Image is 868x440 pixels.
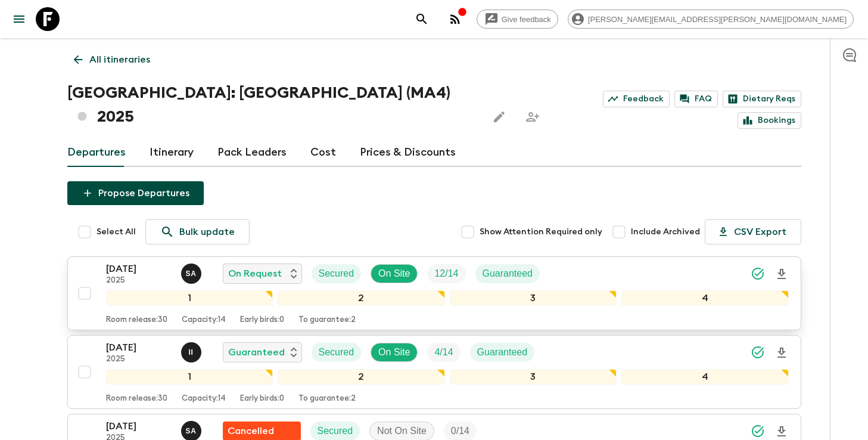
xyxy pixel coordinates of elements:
[179,225,235,239] p: Bulk update
[181,424,204,434] span: Samir Achahri
[674,91,718,107] a: FAQ
[378,345,410,360] p: On Site
[378,267,410,281] p: On Site
[581,15,853,24] span: [PERSON_NAME][EMAIL_ADDRESS][PERSON_NAME][DOMAIN_NAME]
[312,264,362,283] div: Secured
[751,267,765,281] svg: Synced Successfully
[240,315,284,325] p: Early birds: 0
[278,290,445,306] div: 2
[145,219,250,244] a: Bulk update
[106,355,172,364] p: 2025
[434,345,453,360] p: 4 / 14
[487,105,511,129] button: Edit this itinerary
[67,181,204,205] button: Propose Departures
[450,369,617,385] div: 3
[603,91,670,107] a: Feedback
[106,276,172,286] p: 2025
[186,269,197,278] p: S A
[319,345,354,360] p: Secured
[181,342,204,362] button: II
[451,424,469,438] p: 0 / 14
[521,105,545,129] span: Share this itinerary
[723,91,801,107] a: Dietary Reqs
[738,112,801,129] a: Bookings
[228,345,285,360] p: Guaranteed
[705,219,801,244] button: CSV Export
[434,267,458,281] p: 12 / 14
[106,262,172,276] p: [DATE]
[217,138,287,167] a: Pack Leaders
[377,424,427,438] p: Not On Site
[410,7,434,31] button: search adventures
[621,369,789,385] div: 4
[298,315,356,325] p: To guarantee: 2
[97,226,136,238] span: Select All
[89,52,150,67] p: All itineraries
[319,267,354,281] p: Secured
[67,138,126,167] a: Departures
[181,346,204,355] span: Ismail Ingrioui
[106,394,167,404] p: Room release: 30
[181,264,204,284] button: SA
[67,81,478,129] h1: [GEOGRAPHIC_DATA]: [GEOGRAPHIC_DATA] (MA4) 2025
[181,267,204,277] span: Samir Achahri
[106,315,167,325] p: Room release: 30
[106,340,172,355] p: [DATE]
[480,226,602,238] span: Show Attention Required only
[106,290,273,306] div: 1
[278,369,445,385] div: 2
[774,346,789,360] svg: Download Onboarding
[67,335,801,409] button: [DATE]2025Ismail IngriouiGuaranteedSecuredOn SiteTrip FillGuaranteed1234Room release:30Capacity:1...
[495,15,558,24] span: Give feedback
[228,424,274,438] p: Cancelled
[371,343,418,362] div: On Site
[774,267,789,281] svg: Download Onboarding
[182,315,226,325] p: Capacity: 14
[621,290,789,306] div: 4
[67,48,157,72] a: All itineraries
[240,394,284,404] p: Early birds: 0
[774,424,789,439] svg: Download Onboarding
[298,394,356,404] p: To guarantee: 2
[228,267,282,281] p: On Request
[106,369,273,385] div: 1
[312,343,362,362] div: Secured
[631,226,700,238] span: Include Archived
[186,426,197,436] p: S A
[318,424,353,438] p: Secured
[427,343,460,362] div: Trip Fill
[477,10,558,29] a: Give feedback
[751,424,765,438] svg: Synced Successfully
[360,138,456,167] a: Prices & Discounts
[150,138,194,167] a: Itinerary
[371,264,418,283] div: On Site
[7,7,31,31] button: menu
[310,138,336,167] a: Cost
[182,394,226,404] p: Capacity: 14
[751,345,765,360] svg: Synced Successfully
[67,256,801,330] button: [DATE]2025Samir AchahriOn RequestSecuredOn SiteTrip FillGuaranteed1234Room release:30Capacity:14E...
[568,10,854,29] div: [PERSON_NAME][EMAIL_ADDRESS][PERSON_NAME][DOMAIN_NAME]
[427,264,465,283] div: Trip Fill
[189,348,194,357] p: I I
[106,419,172,433] p: [DATE]
[483,267,533,281] p: Guaranteed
